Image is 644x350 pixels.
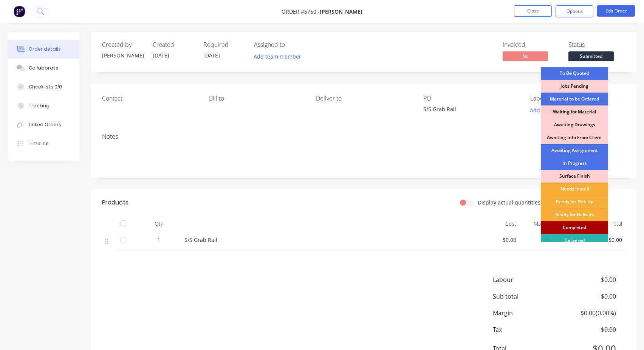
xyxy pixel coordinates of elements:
[560,325,616,334] span: $0.00
[102,198,128,207] div: Products
[560,308,616,317] span: $0.00 ( 0.00 %)
[29,140,49,147] div: Timeline
[203,52,220,59] span: [DATE]
[157,236,160,244] span: 1
[526,105,561,115] button: Add labels
[29,84,62,90] div: Checklists 0/0
[560,275,616,284] span: $0.00
[29,65,59,71] div: Collaborate
[568,51,614,63] button: Submitted
[254,51,305,62] button: Add team member
[478,198,540,206] label: Display actual quantities
[316,95,411,102] div: Deliver to
[560,292,616,301] span: $0.00
[493,325,560,334] span: Tax
[102,133,625,140] div: Notes
[503,41,559,48] div: Invoiced
[541,157,608,170] div: In Progress
[541,67,608,80] div: To Be Quoted
[8,96,79,115] button: Tracking
[209,95,304,102] div: Bill to
[541,80,608,93] div: Jobs Pending
[493,292,560,301] span: Sub total
[136,216,181,231] div: Qty
[484,216,519,231] div: Cost
[29,102,50,109] div: Tracking
[568,51,614,61] span: Submitted
[102,95,197,102] div: Contact
[423,105,518,116] div: S/S Grab Rail
[530,95,625,102] div: Labels
[29,46,61,53] div: Order details
[320,8,362,15] span: [PERSON_NAME]
[514,5,552,17] button: Close
[541,118,608,131] div: Awaiting Drawings
[487,236,516,244] span: $0.00
[541,170,608,183] div: Surface Finish
[203,41,245,48] div: Required
[423,95,518,102] div: PO
[493,275,560,284] span: Labour
[541,195,608,208] div: Ready for Pick Up
[522,236,552,244] span: 0%
[254,41,330,48] div: Assigned to
[153,41,194,48] div: Created
[8,115,79,134] button: Linked Orders
[102,41,144,48] div: Created by
[184,236,217,243] span: S/S Grab Rail
[541,221,608,234] div: Completed
[153,52,169,59] span: [DATE]
[8,134,79,153] button: Timeline
[8,59,79,77] button: Collaborate
[541,208,608,221] div: Ready for Delivery
[519,216,555,231] div: Markup
[250,51,305,62] button: Add team member
[29,121,61,128] div: Linked Orders
[8,77,79,96] button: Checklists 0/0
[541,131,608,144] div: Awaiting Info From Client
[541,183,608,195] div: Needs Install
[541,234,608,247] div: Delivered
[568,41,625,48] div: Status
[556,5,593,17] button: Options
[541,105,608,118] div: Waiting for Material
[493,308,560,317] span: Margin
[541,144,608,157] div: Awaiting Assignment
[102,51,144,59] div: [PERSON_NAME]
[282,8,320,15] span: Order #5750 -
[541,93,608,105] div: Material to be Ordered
[14,6,25,17] img: Factory
[503,51,548,61] span: No
[597,5,635,17] button: Edit Order
[8,40,79,59] button: Order details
